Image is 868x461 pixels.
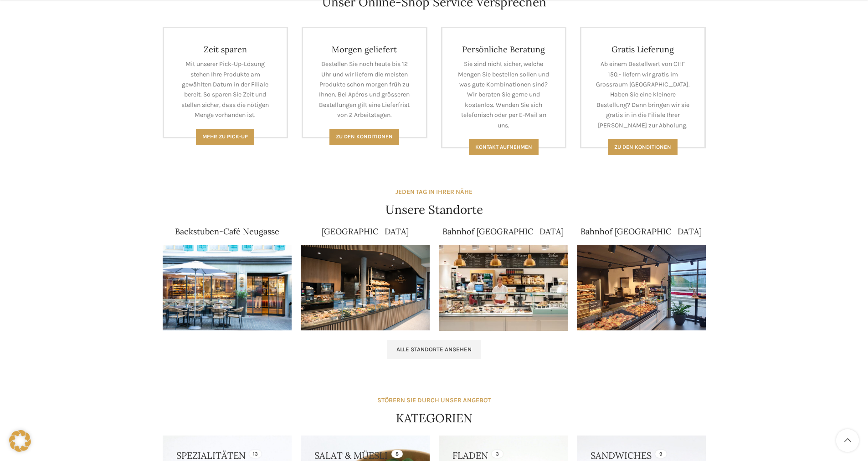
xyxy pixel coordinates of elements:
[387,340,481,359] a: Alle Standorte ansehen
[475,144,532,150] span: Kontakt aufnehmen
[580,226,702,237] a: Bahnhof [GEOGRAPHIC_DATA]
[317,44,412,55] h4: Morgen geliefert
[456,44,552,55] h4: Persönliche Beratung
[608,139,678,155] a: Zu den konditionen
[595,59,691,131] p: Ab einem Bestellwert von CHF 150.- liefern wir gratis im Grossraum [GEOGRAPHIC_DATA]. Haben Sie e...
[329,129,399,145] a: Zu den Konditionen
[469,139,539,155] a: Kontakt aufnehmen
[614,144,671,150] span: Zu den konditionen
[336,133,393,140] span: Zu den Konditionen
[202,133,248,140] span: Mehr zu Pick-Up
[178,44,273,55] h4: Zeit sparen
[385,202,483,218] h4: Unsere Standorte
[317,59,412,120] p: Bestellen Sie noch heute bis 12 Uhr und wir liefern die meisten Produkte schon morgen früh zu Ihn...
[322,226,409,237] a: [GEOGRAPHIC_DATA]
[395,187,473,197] div: JEDEN TAG IN IHRER NÄHE
[178,59,273,120] p: Mit unserer Pick-Up-Lösung stehen Ihre Produkte am gewählten Datum in der Filiale bereit. So spar...
[595,44,691,55] h4: Gratis Lieferung
[175,226,279,237] a: Backstuben-Café Neugasse
[196,129,254,145] a: Mehr zu Pick-Up
[456,59,552,131] p: Sie sind nicht sicher, welche Mengen Sie bestellen sollen und was gute Kombinationen sind? Wir be...
[442,226,564,237] a: Bahnhof [GEOGRAPHIC_DATA]
[396,346,472,353] span: Alle Standorte ansehen
[396,410,473,426] h4: KATEGORIEN
[836,429,859,452] a: Scroll to top button
[377,395,491,405] div: STÖBERN SIE DURCH UNSER ANGEBOT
